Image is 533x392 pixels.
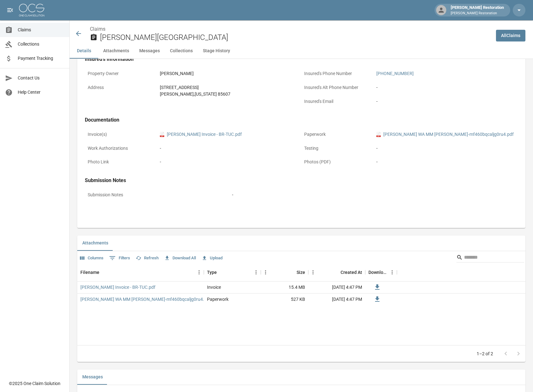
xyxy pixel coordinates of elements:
h4: Insured's Information [85,56,518,62]
a: pdf[PERSON_NAME] WA MM [PERSON_NAME]-mf460bqcaljg0ru4.pdf [376,131,514,138]
div: Download [365,263,397,281]
button: Details [70,43,98,59]
button: Refresh [134,253,160,263]
p: Submission Notes [85,189,229,201]
span: Collections [18,41,64,47]
nav: breadcrumb [90,25,491,33]
p: Photos (PDF) [301,156,373,168]
span: Claims [18,27,64,33]
button: Messages [134,43,165,59]
p: Address [85,81,157,94]
div: Size [297,263,305,281]
button: Attachments [77,236,113,251]
div: - [232,192,233,198]
span: Contact Us [18,75,64,81]
div: [DATE] 4:47 PM [308,294,365,306]
div: related-list tabs [77,236,525,251]
div: Download [368,263,387,281]
button: Menu [308,268,318,277]
button: Download All [163,253,198,263]
p: [PERSON_NAME] Restoration [451,11,504,16]
button: Messages [77,370,108,385]
button: open drawer [4,4,16,16]
p: Insured's Email [301,95,373,108]
div: [PERSON_NAME] , [US_STATE] 85607 [160,91,230,98]
div: - [376,159,515,165]
div: Type [207,263,217,281]
p: Insured's Alt Phone Number [301,81,373,94]
div: 527 KB [261,294,308,306]
button: Menu [261,268,270,277]
div: [STREET_ADDRESS] [160,84,230,91]
p: Work Authorizations [85,142,157,155]
button: Stage History [198,43,235,59]
div: Filename [77,263,204,281]
p: Insured's Phone Number [301,67,373,80]
div: Search [456,252,524,264]
div: [DATE] 4:47 PM [308,281,365,294]
div: - [160,145,298,152]
p: 1–2 of 2 [477,351,493,357]
div: [PERSON_NAME] [160,70,194,77]
span: Help Center [18,89,64,96]
p: Paperwork [301,128,373,141]
div: related-list tabs [77,370,525,385]
img: ocs-logo-white-transparent.png [19,4,44,16]
div: - [376,84,378,91]
div: Created At [341,263,362,281]
button: Attachments [98,43,134,59]
p: Invoice(s) [85,128,157,141]
button: Menu [194,268,204,277]
p: Property Owner [85,67,157,80]
a: AllClaims [496,30,525,41]
button: Menu [251,268,261,277]
a: [PERSON_NAME] Invoice - BR-TUC.pdf [80,284,155,290]
div: © 2025 One Claim Solution [9,380,60,387]
h2: [PERSON_NAME][GEOGRAPHIC_DATA] [100,33,491,42]
div: Invoice [207,284,221,290]
a: Claims [90,26,105,32]
button: Upload [200,253,224,263]
div: 15.4 MB [261,281,308,294]
button: Select columns [78,253,105,263]
div: [PERSON_NAME] Restoration [448,4,506,16]
div: Filename [80,263,99,281]
button: Collections [165,43,198,59]
span: Payment Tracking [18,55,64,62]
p: Testing [301,142,373,155]
div: Size [261,263,308,281]
button: Menu [387,268,397,277]
div: Paperwork [207,296,229,302]
h4: Documentation [85,117,518,123]
a: [PERSON_NAME] WA MM [PERSON_NAME]-mf460bqcaljg0ru4.pdf [80,296,211,302]
div: - [160,159,161,165]
a: [PHONE_NUMBER] [376,71,414,76]
div: anchor tabs [70,43,533,59]
p: Photo Link [85,156,157,168]
h4: Submission Notes [85,177,518,184]
div: - [376,145,515,152]
div: - [376,98,378,105]
div: Created At [308,263,365,281]
a: pdf[PERSON_NAME] Invoice - BR-TUC.pdf [160,131,242,138]
div: Type [204,263,261,281]
button: Show filters [108,253,132,263]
